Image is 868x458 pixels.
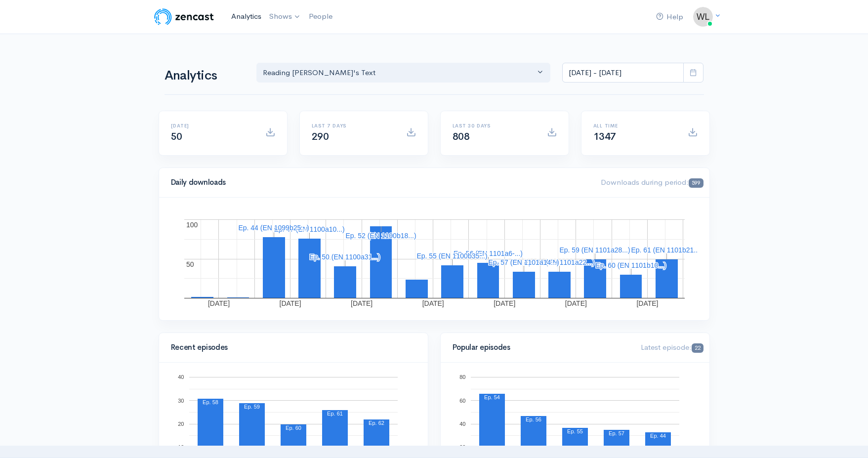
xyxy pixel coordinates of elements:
[274,225,344,233] text: Ep. 47 (EN 1100a10...)
[227,6,265,27] a: Analytics
[309,253,380,261] text: Ep. 50 (ΕΝ 1100a31...)
[312,130,329,143] span: 290
[186,260,194,268] text: 50
[459,397,465,403] text: 60
[652,6,687,28] a: Help
[171,178,589,187] h4: Daily downloads
[416,252,487,260] text: Ep. 55 (EN 1100b35...)
[422,299,444,307] text: [DATE]
[238,224,309,232] text: Ep. 44 (EN 1099b25...)
[153,7,215,27] img: ZenCast Logo
[595,261,666,269] text: Ep. 60 (EN 1101b10...)
[265,6,305,28] a: Shows
[636,299,658,307] text: [DATE]
[692,343,703,353] span: 22
[593,130,616,143] span: 1347
[453,123,535,128] h6: Last 30 days
[207,299,229,307] text: [DATE]
[641,342,703,352] span: Latest episode:
[459,444,465,450] text: 20
[631,246,702,254] text: Ep. 61 (EN 1101b21...)
[327,411,343,416] text: Ep. 61
[488,258,559,266] text: Ep. 57 (EN 1101a14...)
[609,430,624,436] text: Ep. 57
[689,178,703,188] span: 599
[453,130,470,143] span: 808
[567,428,583,434] text: Ep. 55
[693,7,713,27] img: ...
[186,221,198,229] text: 100
[171,123,253,128] h6: [DATE]
[524,258,594,266] text: Ep. 58 (EN 1101a22...)
[244,404,260,410] text: Ep. 59
[171,130,182,143] span: 50
[256,63,551,83] button: Reading Aristotle's Text
[171,209,698,308] svg: A chart.
[203,399,218,405] text: Ep. 58
[559,246,630,254] text: Ep. 59 (EN 1101a28...)
[178,444,184,450] text: 10
[650,433,666,439] text: Ep. 44
[593,123,676,128] h6: All time
[165,69,245,83] h1: Analytics
[459,374,465,380] text: 80
[345,232,416,240] text: Ep. 52 (EN 1100b18...)
[351,299,372,307] text: [DATE]
[562,63,684,83] input: analytics date range selector
[263,67,536,79] div: Reading [PERSON_NAME]'s Text
[453,343,629,352] h4: Popular episodes
[279,299,301,307] text: [DATE]
[312,123,394,128] h6: Last 7 days
[178,421,184,427] text: 20
[171,343,410,352] h4: Recent episodes
[178,374,184,380] text: 40
[369,420,384,426] text: Ep. 62
[494,299,515,307] text: [DATE]
[484,394,500,400] text: Ep. 54
[305,6,336,27] a: People
[178,397,184,403] text: 30
[459,421,465,427] text: 40
[286,425,301,431] text: Ep. 60
[453,250,522,257] text: Ep. 56 (EN 1101a6-...)
[601,177,703,187] span: Downloads during period:
[565,299,586,307] text: [DATE]
[526,416,541,422] text: Ep. 56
